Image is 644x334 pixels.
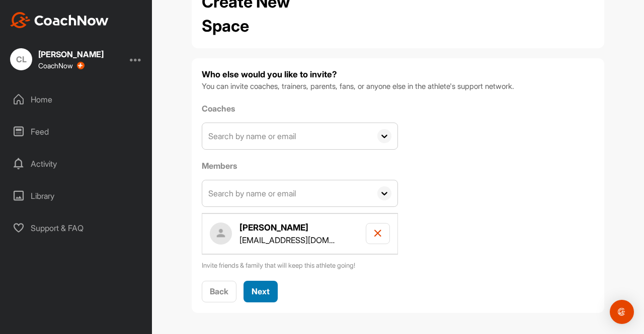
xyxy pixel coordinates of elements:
[38,62,85,70] div: CoachNow
[6,87,147,112] div: Home
[38,50,104,58] div: [PERSON_NAME]
[6,183,147,208] div: Library
[6,119,147,144] div: Feed
[239,221,335,234] h4: [PERSON_NAME]
[202,68,594,81] h4: Who else would you like to invite?
[210,222,232,245] img: author
[202,102,398,115] label: Coaches
[202,160,398,172] label: Members
[210,286,228,296] span: Back
[6,151,147,176] div: Activity
[610,300,634,324] div: Open Intercom Messenger
[202,123,371,149] input: Search by name or email
[202,281,236,302] button: Back
[10,12,109,28] img: CoachNow
[244,281,278,302] button: Next
[202,81,594,92] p: You can invite coaches, trainers, parents, fans, or anyone else in the athlete's support network.
[6,215,147,241] div: Support & FAQ
[239,234,335,246] p: [EMAIL_ADDRESS][DOMAIN_NAME]
[10,48,32,70] div: CL
[202,261,398,271] p: Invite friends & family that will keep this athlete going!
[202,180,371,206] input: Search by name or email
[252,286,270,296] span: Next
